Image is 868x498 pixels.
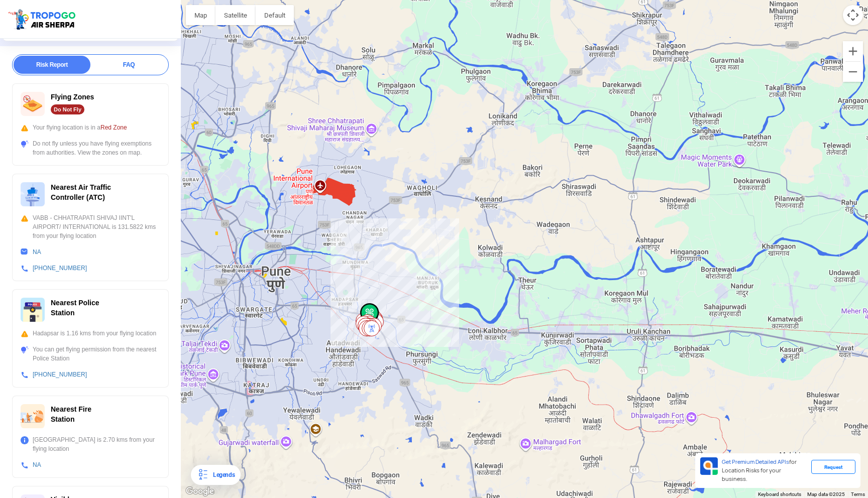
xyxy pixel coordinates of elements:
span: Map data ©2025 [807,491,845,497]
img: ic_police_station.svg [21,298,45,322]
img: ic_tgdronemaps.svg [8,8,79,31]
a: [PHONE_NUMBER] [33,265,87,272]
button: Zoom in [843,41,863,61]
div: FAQ [90,56,167,74]
div: Hadapsar is 1.16 kms from your flying location [21,329,160,338]
a: Terms [851,491,865,497]
img: ic_firestation.svg [21,404,45,428]
div: You can get flying permission from the nearest Police Station [21,345,160,363]
button: Show satellite imagery [215,5,256,25]
span: Red Zone [100,124,127,131]
div: Do not fly unless you have flying exemptions from authorities. View the zones on map. [21,139,160,157]
a: Open this area in Google Maps (opens a new window) [183,485,216,498]
img: Google [183,485,216,498]
img: ic_atc.svg [21,182,45,206]
span: Nearest Fire Station [51,405,91,423]
span: Nearest Air Traffic Controller (ATC) [51,183,111,201]
div: [GEOGRAPHIC_DATA] is 2.70 kms from your flying location [21,435,160,453]
span: Flying Zones [51,93,94,101]
button: Show street map [186,5,215,25]
button: Keyboard shortcuts [758,491,801,498]
div: Request [811,460,855,474]
a: [PHONE_NUMBER] [33,371,87,378]
a: NA [33,461,41,468]
span: Get Premium Detailed APIs [722,458,789,465]
img: Premium APIs [700,457,718,475]
img: Legends [197,469,209,481]
div: Legends [209,469,235,481]
button: Zoom out [843,62,863,82]
button: Map camera controls [843,5,863,25]
div: Risk Report [14,56,90,74]
div: VABB - CHHATRAPATI SHIVAJ IINT'L AIRPORT/ INTERNATIONAL is 131.5822 kms from your flying location [21,213,160,240]
a: NA [33,248,41,256]
div: Do Not Fly [51,104,84,114]
img: ic_nofly.svg [21,92,45,116]
div: for Location Risks for your business. [718,457,811,484]
div: Your flying location is in a [21,123,160,132]
span: Nearest Police Station [51,299,99,317]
